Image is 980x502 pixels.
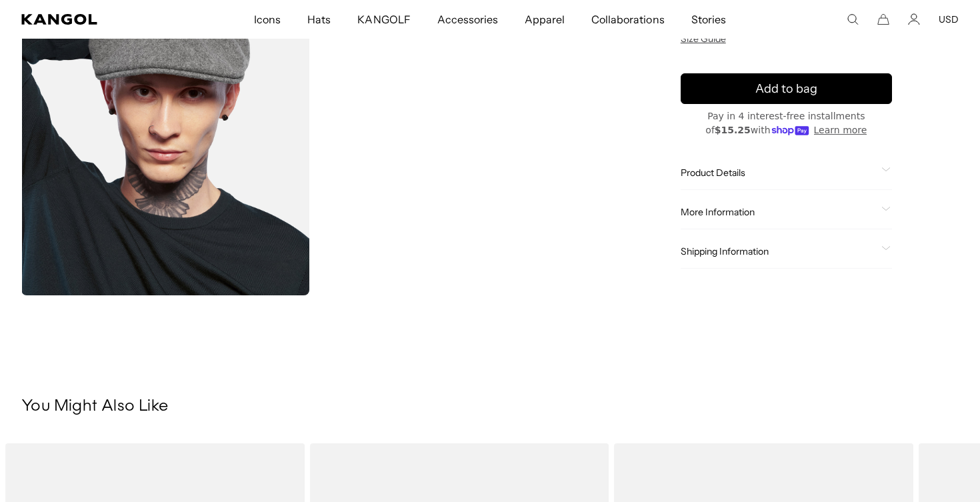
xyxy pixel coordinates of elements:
[681,167,876,179] span: Product Details
[755,79,817,97] span: Add to bag
[877,13,889,25] button: Cart
[681,73,892,104] button: Add to bag
[681,206,876,218] span: More Information
[939,13,959,25] button: USD
[847,13,859,25] summary: Search here
[908,13,920,25] a: Account
[21,397,959,417] h3: You Might Also Like
[21,14,167,25] a: Kangol
[681,245,876,257] span: Shipping Information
